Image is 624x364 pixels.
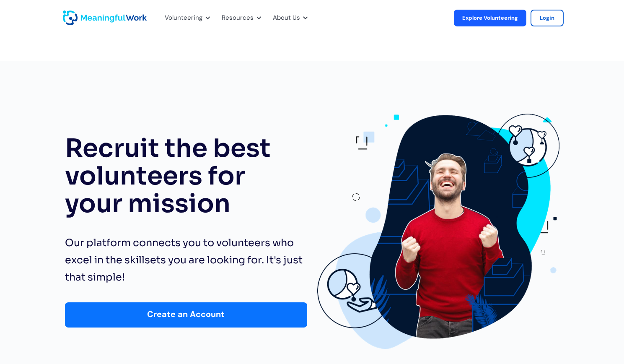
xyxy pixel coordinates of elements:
div: Volunteering [160,4,212,32]
a: Login [531,10,564,26]
a: home [63,10,84,25]
div: Resources [222,13,254,23]
h1: Recruit the best volunteers for your mission [65,135,307,218]
div: About Us [268,4,310,32]
div: About Us [273,13,300,23]
div: Resources [217,4,264,32]
a: Explore Volunteering [454,10,526,26]
a: Create an Account [65,302,307,328]
img: A volunteer feeling fulfilled after completing a perfect opportunity with a nonprofit. [317,114,559,349]
div: Volunteering [165,13,202,23]
p: Our platform connects you to volunteers who excel in the skillsets you are looking for. It's just... [65,234,307,286]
